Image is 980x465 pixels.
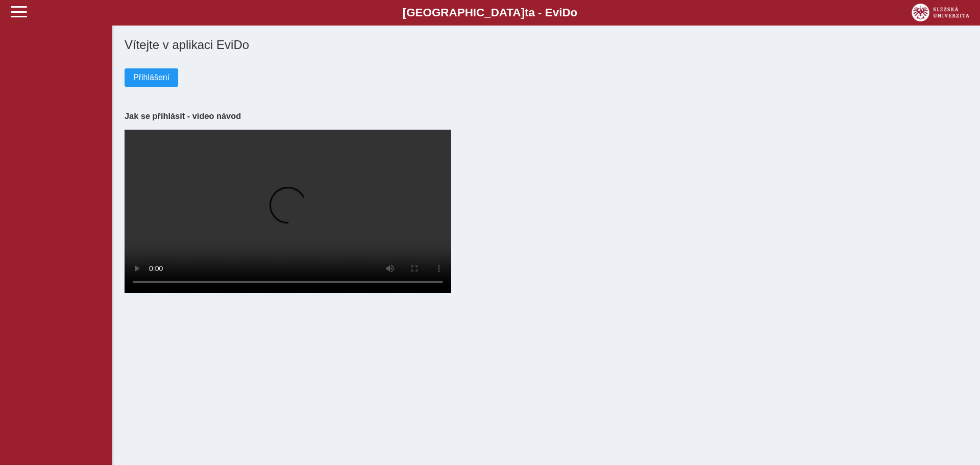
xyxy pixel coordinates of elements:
span: o [571,6,578,19]
span: t [525,6,528,19]
span: Přihlášení [133,73,169,82]
span: D [562,6,570,19]
h1: Vítejte v aplikaci EviDo [125,38,968,52]
video: Your browser does not support the video tag. [125,130,451,293]
img: logo_web_su.png [912,4,969,21]
h3: Jak se přihlásit - video návod [125,111,968,121]
button: Přihlášení [125,68,178,87]
b: [GEOGRAPHIC_DATA] a - Evi [31,6,949,19]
